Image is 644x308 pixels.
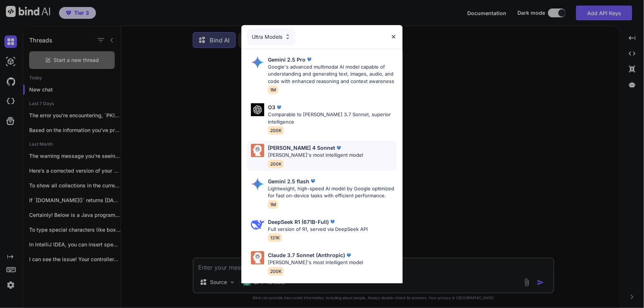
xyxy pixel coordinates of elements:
[251,103,264,116] img: Pick Models
[268,177,309,185] p: Gemini 2.5 flash
[335,144,342,152] img: premium
[268,103,275,111] p: O3
[251,251,264,264] img: Pick Models
[251,56,264,69] img: Pick Models
[251,177,264,191] img: Pick Models
[247,29,295,45] div: Ultra Models
[268,56,306,63] p: Gemini 2.5 Pro
[251,144,264,157] img: Pick Models
[306,56,313,63] img: premium
[268,251,345,259] p: Claude 3.7 Sonnet (Anthropic)
[268,86,278,94] span: 1M
[268,160,284,168] span: 200K
[268,144,335,152] p: [PERSON_NAME] 4 Sonnet
[268,63,396,85] p: Google's advanced multimodal AI model capable of understanding and generating text, images, audio...
[268,233,282,242] span: 131K
[345,252,352,259] img: premium
[268,259,363,266] p: [PERSON_NAME]'s most intelligent model
[268,267,284,276] span: 200K
[268,126,284,135] span: 200K
[251,218,264,231] img: Pick Models
[285,34,291,40] img: Pick Models
[268,152,363,159] p: [PERSON_NAME]'s most intelligent model
[268,185,396,200] p: Lightweight, high-speed AI model by Google optimized for fast on-device tasks with efficient perf...
[309,177,317,185] img: premium
[268,111,396,125] p: Comparable to [PERSON_NAME] 3.7 Sonnet, superior intelligence
[275,104,283,111] img: premium
[268,226,368,233] p: Full version of R1, served via DeepSeek API
[329,218,336,225] img: premium
[268,218,329,226] p: DeepSeek R1 (671B-Full)
[390,34,397,40] img: close
[268,200,278,209] span: 1M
